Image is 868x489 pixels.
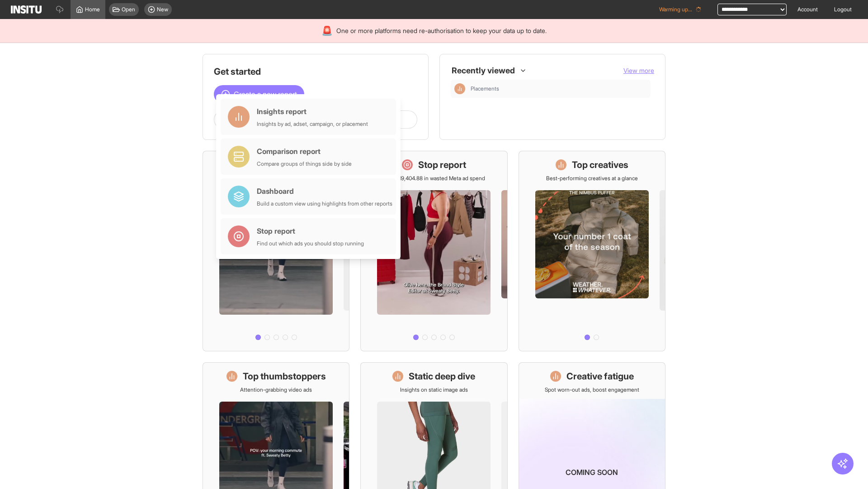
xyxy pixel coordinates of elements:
[234,89,297,100] span: Create a new report
[214,85,304,103] button: Create a new report
[203,151,349,351] a: What's live nowSee all active ads instantly
[383,175,485,182] p: Save £19,404.88 in wasted Meta ad spend
[321,24,333,37] div: 🚨
[360,151,507,351] a: Stop reportSave £19,404.88 in wasted Meta ad spend
[418,158,466,171] h1: Stop report
[409,370,475,383] h1: Static deep dive
[623,67,654,74] span: View more
[454,83,465,94] div: Insights
[240,386,312,393] p: Attention-grabbing video ads
[471,85,647,92] span: Placements
[257,225,364,236] div: Stop report
[400,386,468,393] p: Insights on static image ads
[257,106,368,117] div: Insights report
[257,200,392,207] div: Build a custom view using highlights from other reports
[336,26,547,35] span: One or more platforms need re-authorisation to keep your data up to date.
[257,146,352,157] div: Comparison report
[471,85,499,92] span: Placements
[257,240,364,247] div: Find out which ads you should stop running
[519,151,665,351] a: Top creativesBest-performing creatives at a glance
[85,6,100,13] span: Home
[257,120,368,128] div: Insights by ad, adset, campaign, or placement
[257,160,352,168] div: Compare groups of things side by side
[243,370,326,383] h1: Top thumbstoppers
[157,6,168,13] span: New
[572,158,628,171] h1: Top creatives
[257,186,392,197] div: Dashboard
[11,5,42,14] img: Logo
[546,175,638,182] p: Best-performing creatives at a glance
[623,66,654,75] button: View more
[214,65,417,78] h1: Get started
[122,6,135,13] span: Open
[659,6,692,13] span: Warming up...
